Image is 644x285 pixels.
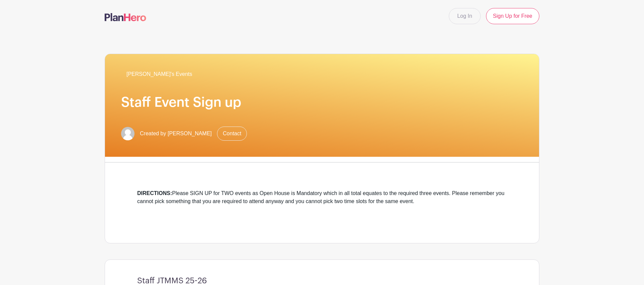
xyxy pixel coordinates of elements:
[121,94,523,110] h1: Staff Event Sign up
[140,130,212,138] span: Created by [PERSON_NAME]
[105,13,146,21] img: logo-507f7623f17ff9eddc593b1ce0a138ce2505c220e1c5a4e2b4648c50719b7d32.svg
[137,190,172,196] strong: DIRECTIONS:
[217,127,247,141] a: Contact
[449,8,480,24] a: Log In
[137,189,507,205] div: Please SIGN UP for TWO events as Open House is Mandatory which in all total equates to the requir...
[126,70,192,78] span: [PERSON_NAME]'s Events
[121,127,135,140] img: default-ce2991bfa6775e67f084385cd625a349d9dcbb7a52a09fb2fda1e96e2d18dcdb.png
[486,8,539,24] a: Sign Up for Free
